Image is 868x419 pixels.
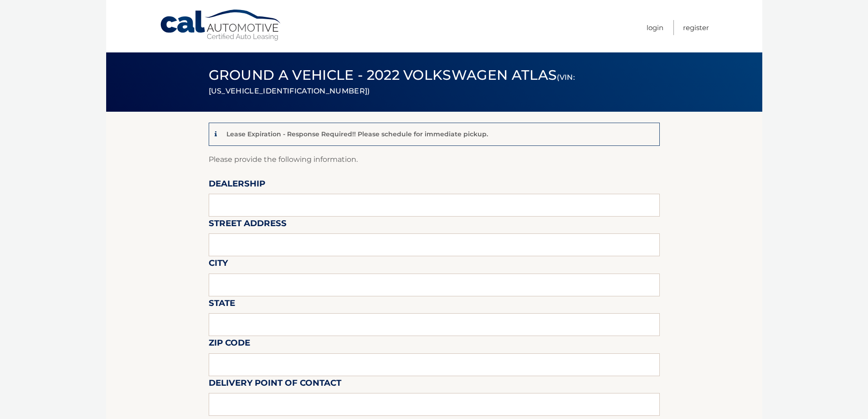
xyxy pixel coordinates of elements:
[209,153,660,166] p: Please provide the following information.
[209,376,341,393] label: Delivery Point of Contact
[209,217,287,233] label: Street Address
[209,177,265,194] label: Dealership
[209,296,235,313] label: State
[209,67,575,97] span: Ground a Vehicle - 2022 Volkswagen Atlas
[683,20,709,35] a: Register
[647,20,663,35] a: Login
[209,256,228,273] label: City
[159,9,282,41] a: Cal Automotive
[226,130,488,138] p: Lease Expiration - Response Required!! Please schedule for immediate pickup.
[209,336,250,353] label: Zip Code
[209,73,575,95] small: (VIN: [US_VEHICLE_IDENTIFICATION_NUMBER])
